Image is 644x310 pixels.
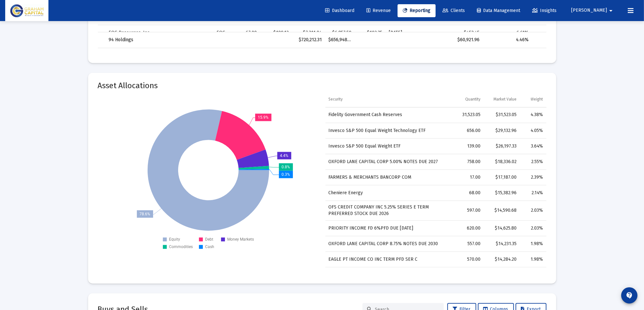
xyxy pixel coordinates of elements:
div: $102.35 [358,30,382,36]
span: Insights [532,8,557,13]
div: 2.03% [523,207,543,214]
td: OXFORD LANE CAPITAL CORP 5.00% NOTES DUE 2027 [325,154,453,170]
td: $14,284.20 [484,252,520,267]
td: $26,197.33 [484,138,520,154]
div: $60,921.96 [430,37,480,43]
div: Data grid [325,91,546,267]
div: Market Value [493,97,517,102]
td: Invesco S&P 500 Equal Weight Technology ETF [325,123,453,138]
span: [PERSON_NAME] [571,8,607,13]
td: 620.00 [453,221,484,236]
td: 597.00 [453,201,484,221]
span: Clients [442,8,465,13]
td: PRIORITY INCOME FD 6%PFD DUE [DATE] [325,221,453,236]
text: Debt [205,237,213,242]
div: 2.55% [523,159,543,165]
td: $29,132.96 [484,123,520,138]
div: Weight [531,97,543,102]
div: 4.05% [523,127,543,134]
a: Dashboard [320,4,360,17]
td: Invesco S&P 500 Equal Weight ETF [325,138,453,154]
div: [DATE] [389,30,424,36]
text: Commodities [169,244,193,249]
td: $31,523.05 [484,107,520,123]
img: Dashboard [10,4,44,17]
div: 94 Holdings [109,37,210,43]
text: 0.8% [282,165,290,169]
td: $14,590.68 [484,201,520,221]
span: Dashboard [325,8,354,13]
div: 1.98% [523,241,543,247]
text: Equity [169,237,180,242]
td: $14,231.35 [484,236,520,252]
td: 17.00 [453,170,484,185]
td: OXFORD LANE CAPITAL CORP 8.75% NOTES DUE 2030 [325,236,453,252]
a: Data Management [472,4,525,17]
div: 4.38% [523,112,543,118]
text: 15.9% [258,115,269,120]
td: Cheniere Energy [325,185,453,201]
div: $7,311.04 [295,30,322,36]
td: FARMERS & MERCHANTS BANCORP COM [325,170,453,185]
text: Cash [205,244,214,249]
text: Money Markets [227,237,254,242]
td: $18,336.02 [484,154,520,170]
td: EAGLE PT INCOME CO INC TERM PFD SER C [325,252,453,267]
td: $15,382.96 [484,185,520,201]
text: 0.3% [282,172,290,177]
td: 68.00 [453,185,484,201]
td: EOG Resources, Inc [105,25,213,41]
div: 1.98% [523,256,543,263]
td: 758.00 [453,154,484,170]
td: Column Quantity [453,91,484,107]
div: 2.14% [523,190,543,196]
a: Reporting [398,4,436,17]
span: Reporting [403,8,430,13]
div: $720,212.31 [295,37,322,43]
td: Fidelity Government Cash Reserves [325,107,453,123]
div: Quantity [465,97,480,102]
span: Data Management [477,8,520,13]
div: 4.46% [486,37,529,43]
a: Clients [437,4,470,17]
td: 31,523.05 [453,107,484,123]
div: 67.00 [244,30,257,36]
div: 6.61% [486,30,529,36]
div: $109.12 [263,30,289,36]
td: EOG [213,25,241,41]
mat-card-title: Asset Allocations [98,82,158,89]
td: 656.00 [453,123,484,138]
text: 78.6% [139,212,150,216]
div: 3.64% [523,143,543,149]
div: Security [329,97,343,102]
td: Column Market Value [484,91,520,107]
div: $6,857.59 [328,30,351,36]
td: Column Security [325,91,453,107]
td: $17,187.00 [484,170,520,185]
text: 4.4% [280,153,288,158]
div: $656,948.74 [328,37,351,43]
td: OFS CREDIT COMPANY INC 5.25% SERIES E TERM PREFERRED STOCK DUE 2026 [325,201,453,221]
div: $453.45 [430,30,480,36]
mat-icon: arrow_drop_down [607,4,615,17]
div: 1.02% [535,30,574,36]
td: Column Weight [520,91,546,107]
td: 557.00 [453,236,484,252]
div: 2.39% [523,174,543,181]
td: $14,625.80 [484,221,520,236]
mat-icon: contact_support [625,292,633,299]
div: 2.03% [523,225,543,232]
td: 570.00 [453,252,484,267]
button: [PERSON_NAME] [563,4,623,17]
a: Revenue [361,4,396,17]
span: Revenue [366,8,391,13]
a: Insights [527,4,562,17]
td: 139.00 [453,138,484,154]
